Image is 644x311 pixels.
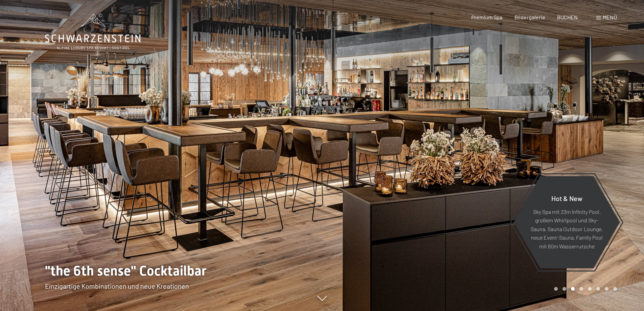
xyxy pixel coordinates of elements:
[605,287,609,291] div: Carosello Pagina 7
[588,287,592,291] div: Pagina 5 della giostra
[515,14,545,20] a: Bildergalerie
[557,14,578,20] a: BUCHEN
[513,176,620,269] a: Hot & New Sky Spa mit 23m Infinity Pool, großem Whirlpool und Sky-Sauna, Sauna Outdoor Lounge, ne...
[579,287,583,291] div: Pagina 4 del carosello
[551,194,582,202] span: Hot & New
[530,207,603,250] p: Sky Spa mit 23m Infinity Pool, großem Whirlpool und Sky-Sauna, Sauna Outdoor Lounge, neue Event-S...
[471,14,502,20] a: Premium Spa
[603,14,617,20] span: Menü
[563,287,566,291] div: Pagina Carosello 2 (Diapositiva corrente)
[571,287,575,291] div: Pagina 3 della giostra
[554,287,558,291] div: Pagina carosello 1
[596,287,600,291] div: Pagina 6 della giostra
[613,287,617,291] div: Pagina 8 della giostra
[552,287,617,291] div: Paginazione carosello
